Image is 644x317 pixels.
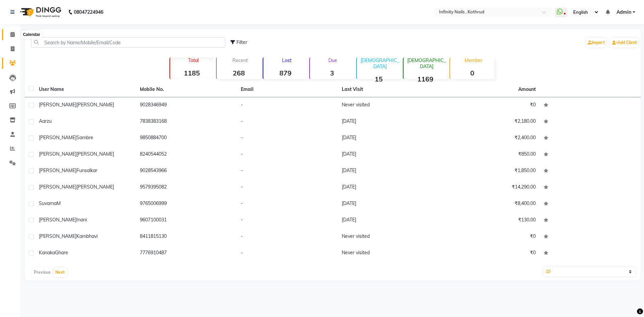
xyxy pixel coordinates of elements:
td: ₹850.00 [439,147,540,163]
span: Suvarna [39,200,57,206]
b: 08047224946 [74,3,103,21]
td: ₹1,850.00 [439,163,540,179]
span: Aarzu [39,118,52,124]
span: Kambhavi [76,233,98,239]
td: 9028543966 [136,163,237,179]
span: M [57,200,61,206]
td: - [237,196,338,212]
strong: 0 [450,69,494,77]
td: ₹2,400.00 [439,130,540,147]
p: Due [311,57,354,63]
td: 9028346949 [136,97,237,114]
td: [DATE] [338,130,439,147]
span: Filter [236,39,247,45]
span: Inani [76,217,87,223]
td: ₹130.00 [439,212,540,229]
td: - [237,229,338,245]
td: 9607100031 [136,212,237,229]
p: Member [453,57,494,63]
td: [DATE] [338,147,439,163]
td: - [237,163,338,179]
td: ₹0 [439,229,540,245]
td: ₹2,180.00 [439,114,540,130]
th: User Name [35,82,136,97]
td: 8411815130 [136,229,237,245]
span: [PERSON_NAME] [39,217,76,223]
span: Sambre [76,135,93,141]
strong: 1169 [404,75,447,83]
button: Next [54,268,66,277]
td: ₹0 [439,245,540,262]
span: [PERSON_NAME] [76,184,114,190]
th: Email [237,82,338,97]
span: Ghare [55,250,68,256]
span: Funsalkar [76,167,97,173]
a: Import [586,38,606,47]
p: Lost [266,57,307,63]
td: - [237,130,338,147]
td: - [237,212,338,229]
th: Amount [514,82,540,97]
th: Last Visit [338,82,439,97]
td: [DATE] [338,212,439,229]
td: 7838383168 [136,114,237,130]
td: ₹14,290.00 [439,179,540,196]
p: Recent [219,57,261,63]
td: [DATE] [338,196,439,212]
td: [DATE] [338,179,439,196]
strong: 268 [217,69,261,77]
td: - [237,245,338,262]
th: Mobile No. [136,82,237,97]
span: Admin [616,9,631,16]
td: 9579395082 [136,179,237,196]
p: [DEMOGRAPHIC_DATA] [360,57,401,69]
td: ₹0 [439,97,540,114]
td: [DATE] [338,163,439,179]
span: [PERSON_NAME] [39,184,76,190]
strong: 15 [357,75,401,83]
strong: 3 [310,69,354,77]
td: [DATE] [338,114,439,130]
td: ₹8,400.00 [439,196,540,212]
td: Never visited [338,97,439,114]
td: - [237,114,338,130]
td: Never visited [338,229,439,245]
div: Calendar [21,31,42,39]
img: logo [17,3,63,21]
input: Search by Name/Mobile/Email/Code [31,37,225,48]
span: Kanaka [39,250,55,256]
td: 8240544052 [136,147,237,163]
td: Never visited [338,245,439,262]
strong: 879 [263,69,307,77]
span: [PERSON_NAME] [76,151,114,157]
span: [PERSON_NAME] [39,102,76,108]
td: 9850884700 [136,130,237,147]
span: [PERSON_NAME] [39,135,76,141]
span: [PERSON_NAME] [39,167,76,173]
td: 7776910487 [136,245,237,262]
td: - [237,97,338,114]
p: Total [173,57,214,63]
a: Add Client [610,38,639,47]
td: - [237,147,338,163]
strong: 1185 [170,69,214,77]
td: 9765006999 [136,196,237,212]
span: [PERSON_NAME] [76,102,114,108]
span: [PERSON_NAME] [39,151,76,157]
td: - [237,179,338,196]
span: [PERSON_NAME] [39,233,76,239]
p: [DEMOGRAPHIC_DATA] [406,57,447,69]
